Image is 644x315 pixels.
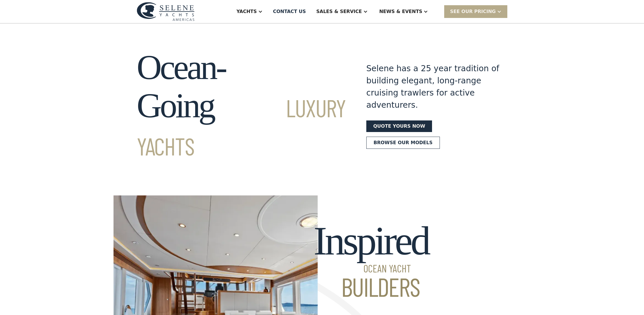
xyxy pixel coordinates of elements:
[444,5,507,18] div: SEE Our Pricing
[237,8,257,15] div: Yachts
[137,2,195,21] img: logo
[366,120,432,132] a: Quote yours now
[314,274,429,300] span: Builders
[314,219,429,300] h2: Inspired
[314,263,429,274] span: Ocean Yacht
[316,8,362,15] div: Sales & Service
[450,8,496,15] div: SEE Our Pricing
[137,93,345,160] span: Luxury Yachts
[366,137,440,149] a: Browse our models
[137,48,345,163] h1: Ocean-Going
[379,8,422,15] div: News & EVENTS
[366,63,500,111] div: Selene has a 25 year tradition of building elegant, long-range cruising trawlers for active adven...
[273,8,306,15] div: Contact US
